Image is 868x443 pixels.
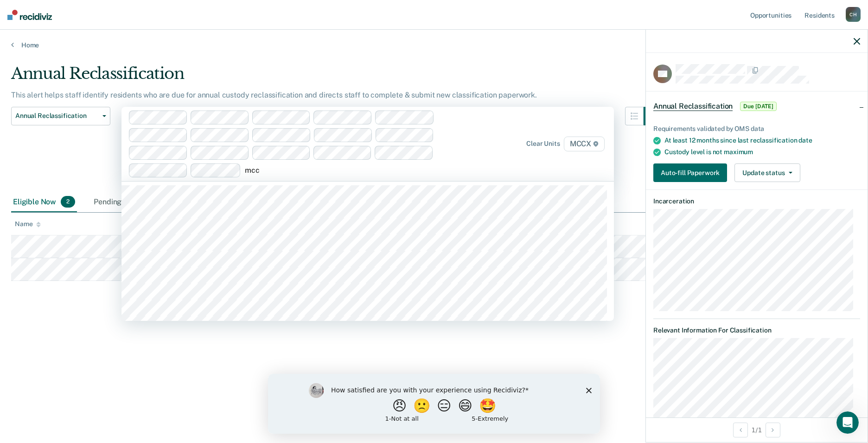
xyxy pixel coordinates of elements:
iframe: Intercom live chat [836,411,859,434]
div: Clear units [526,140,560,148]
div: Eligible Now [11,192,77,213]
div: Pending [92,192,146,213]
dt: Incarceration [653,197,860,205]
div: At least 12 months since last reclassification [664,137,860,144]
button: Auto-fill Paperwork [653,163,727,182]
div: Custody level is not [664,148,860,156]
span: Annual Reclassification [15,112,99,120]
button: Next Opportunity [766,423,780,437]
div: Annual ReclassificationDue [DATE] [646,91,868,121]
span: Due [DATE] [740,102,777,111]
span: MCCX [564,137,605,151]
div: 1 / 1 [646,417,868,442]
span: Annual Reclassification [653,102,733,111]
div: Annual Reclassification [11,64,662,91]
div: Requirements validated by OMS data [653,125,860,133]
dt: Relevant Information For Classification [653,326,860,334]
iframe: Survey by Kim from Recidiviz [268,374,600,434]
span: maximum [724,148,753,156]
a: Navigate to form link [653,163,731,182]
div: Name [15,220,41,228]
img: Recidiviz [7,10,52,20]
button: Update status [734,163,800,182]
p: This alert helps staff identify residents who are due for annual custody reclassification and dir... [11,91,537,99]
button: Previous Opportunity [733,423,748,437]
span: 2 [61,196,75,208]
a: Home [11,41,857,49]
span: date [798,137,812,144]
div: C H [846,7,861,22]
